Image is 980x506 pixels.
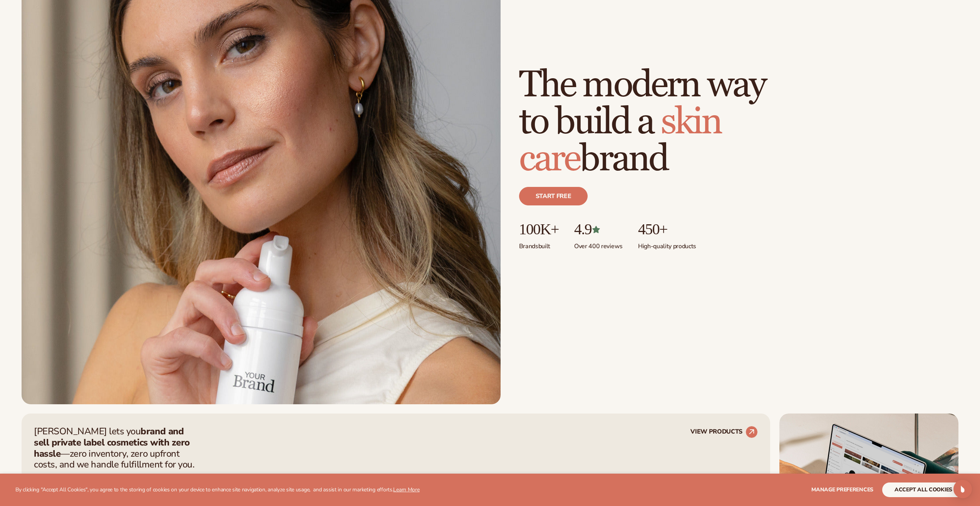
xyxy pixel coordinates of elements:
p: Brands built [519,238,559,250]
span: Manage preferences [811,486,873,493]
p: High-quality products [638,238,696,250]
p: By clicking "Accept All Cookies", you agree to the storing of cookies on your device to enhance s... [15,487,420,493]
a: Start free [519,187,588,205]
p: Over 400 reviews [574,238,623,250]
button: accept all cookies [882,482,965,497]
span: skin care [519,99,722,182]
a: Learn More [393,486,419,493]
div: Open Intercom Messenger [953,480,972,498]
p: 4.9 [574,221,623,238]
p: 450+ [638,221,696,238]
p: 100K+ [519,221,559,238]
strong: brand and sell private label cosmetics with zero hassle [34,425,190,460]
button: Manage preferences [811,482,873,497]
h1: The modern way to build a brand [519,67,766,178]
a: VIEW PRODUCTS [690,426,758,438]
p: [PERSON_NAME] lets you —zero inventory, zero upfront costs, and we handle fulfillment for you. [34,426,199,470]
